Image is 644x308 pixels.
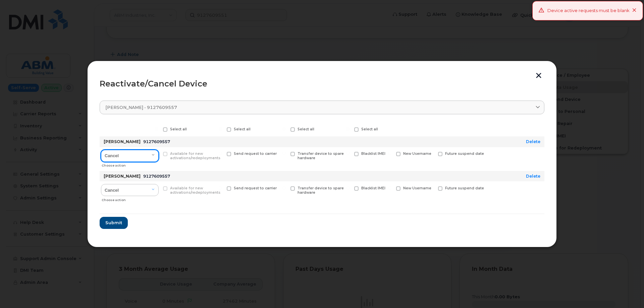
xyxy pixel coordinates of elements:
[445,186,484,190] span: Future suspend date
[100,217,128,229] button: Submit
[526,139,540,144] a: Delete
[361,151,385,156] span: Blacklist IMEI
[143,139,170,144] span: 9127609557
[219,186,222,190] input: Send request to carrier
[104,174,141,179] strong: [PERSON_NAME]
[170,127,187,131] span: Select all
[155,152,158,155] input: Available for new activations/redeployments
[102,195,159,203] div: Choose action
[143,174,170,179] span: 9127609557
[282,152,286,155] input: Transfer device to spare hardware
[282,127,286,131] input: Select all
[102,160,159,168] div: Choose action
[388,186,391,190] input: New Username
[298,127,314,131] span: Select all
[403,151,431,156] span: New Username
[234,127,251,131] span: Select all
[403,186,431,190] span: New Username
[105,104,177,111] span: [PERSON_NAME] - 9127609557
[104,139,141,144] strong: [PERSON_NAME]
[298,186,344,195] span: Transfer device to spare hardware
[445,151,484,156] span: Future suspend date
[170,151,220,160] span: Available for new activations/redeployments
[361,186,385,190] span: Blacklist IMEI
[346,152,350,155] input: Blacklist IMEI
[219,152,222,155] input: Send request to carrier
[100,101,544,114] a: [PERSON_NAME] - 9127609557
[100,80,544,88] div: Reactivate/Cancel Device
[155,186,158,190] input: Available for new activations/redeployments
[547,7,630,14] div: Device active requests must be blank
[298,151,344,160] span: Transfer device to spare hardware
[388,152,391,155] input: New Username
[346,186,350,190] input: Blacklist IMEI
[282,186,286,190] input: Transfer device to spare hardware
[346,127,350,131] input: Select all
[234,151,277,156] span: Send request to carrier
[430,152,433,155] input: Future suspend date
[105,220,122,226] span: Submit
[234,186,277,190] span: Send request to carrier
[219,127,222,131] input: Select all
[526,174,540,179] a: Delete
[430,186,433,190] input: Future suspend date
[170,186,220,195] span: Available for new activations/redeployments
[361,127,378,131] span: Select all
[155,127,158,131] input: Select all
